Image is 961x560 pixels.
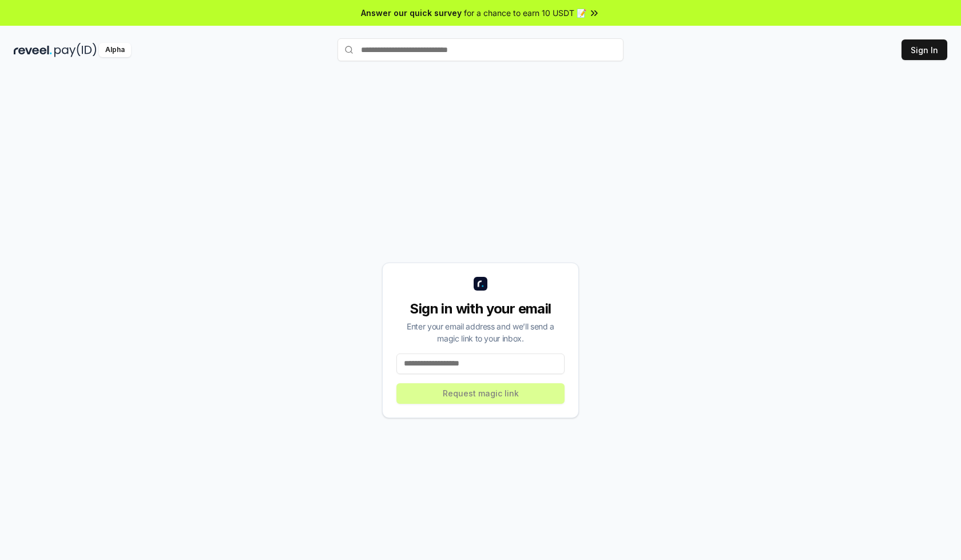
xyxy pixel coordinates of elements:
[464,7,586,19] span: for a chance to earn 10 USDT 📝
[396,320,565,344] div: Enter your email address and we’ll send a magic link to your inbox.
[54,43,97,57] img: pay_id
[396,300,565,318] div: Sign in with your email
[99,43,131,57] div: Alpha
[14,43,52,57] img: reveel_dark
[361,7,462,19] span: Answer our quick survey
[474,277,487,291] img: logo_small
[902,39,947,60] button: Sign In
